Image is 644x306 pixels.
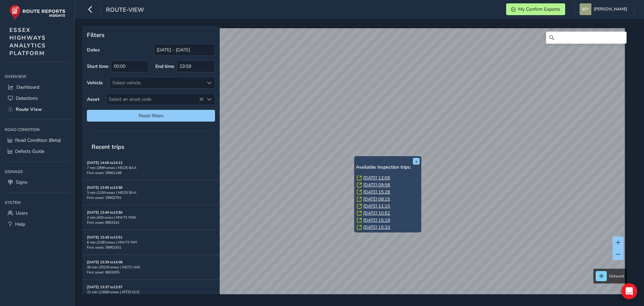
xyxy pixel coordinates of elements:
img: rr logo [9,5,65,20]
span: Help [15,221,25,227]
a: [DATE] 15:19 [363,217,390,223]
span: First asset: 39901148 [87,170,121,175]
span: Reset filters [92,113,210,119]
a: Route View [5,104,70,115]
a: Signs [5,177,70,188]
span: Road Condition (Beta) [15,137,61,143]
span: Recent trips [87,138,129,156]
div: Select an asset code [204,94,215,105]
span: First asset: 6602455 [87,270,119,275]
span: Select an asset code [106,94,204,105]
a: [DATE] 15:28 [363,231,390,237]
img: diamond-layout [580,3,591,15]
a: [DATE] 15:28 [363,189,390,195]
div: System [5,198,70,208]
div: 2 min | 42 frames | MW73 YNM [87,215,215,220]
div: Road Condition [5,125,70,135]
div: Open Intercom Messenger [621,283,637,299]
a: Road Condition (Beta) [5,135,70,146]
div: 3 min | 133 frames | MD25 BAA [87,190,215,195]
span: Route View [16,106,42,113]
div: Signage [5,167,70,177]
a: Detections [5,93,70,104]
strong: [DATE] 14:06 to 14:12 [87,160,122,165]
span: route-view [106,6,144,15]
a: Help [5,219,70,230]
span: ESSEX HIGHWAYS ANALYTICS PLATFORM [9,26,46,57]
a: [DATE] 15:33 [363,224,390,230]
button: Reset filters [87,110,215,122]
h6: Available inspection trips: [356,165,420,170]
a: Users [5,208,70,219]
div: Overview [5,72,70,82]
label: Start time [87,63,109,70]
label: Dates [87,47,100,53]
p: Filters [87,31,215,39]
label: Asset [87,96,99,102]
strong: [DATE] 13:49 to 13:50 [87,210,122,215]
button: My Confirm Exports [506,3,565,15]
div: Select vehicle [110,77,204,88]
span: First asset: 39902791 [87,195,121,200]
span: My Confirm Exports [518,6,560,12]
label: End time [155,63,174,70]
div: 6 min | 318 frames | MW73 YMY [87,240,215,245]
label: Vehicle [87,80,103,86]
a: [DATE] 09:58 [363,182,390,188]
a: [DATE] 08:15 [363,196,390,202]
span: First asset: 8903101 [87,220,119,225]
a: [DATE] 11:15 [363,203,390,209]
span: Users [16,210,28,216]
button: x [413,158,420,165]
a: Dashboard [5,82,70,93]
span: Dashboard [16,84,39,90]
button: [PERSON_NAME] [580,3,630,15]
a: [DATE] 12:09 [363,175,390,181]
div: 7 min | 269 frames | MD25 BAA [87,165,215,170]
strong: [DATE] 13:55 to 13:58 [87,185,122,190]
strong: [DATE] 13:45 to 13:51 [87,235,122,240]
canvas: Map [85,28,625,302]
strong: [DATE] 13:39 to 14:08 [87,260,122,265]
span: Network [609,273,625,279]
span: Signs [16,179,28,185]
input: Search [546,32,627,44]
a: [DATE] 10:52 [363,210,390,216]
span: Detections [16,95,38,101]
span: First asset: 39901931 [87,245,121,250]
span: Defects Guide [15,148,44,155]
strong: [DATE] 13:37 to 13:57 [87,285,122,290]
div: 21 min | 1200 frames | MT25 GUC [87,290,215,295]
span: [PERSON_NAME] [594,3,627,15]
a: Defects Guide [5,146,70,157]
div: 30 min | 2523 frames | MD72 UHE [87,265,215,270]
